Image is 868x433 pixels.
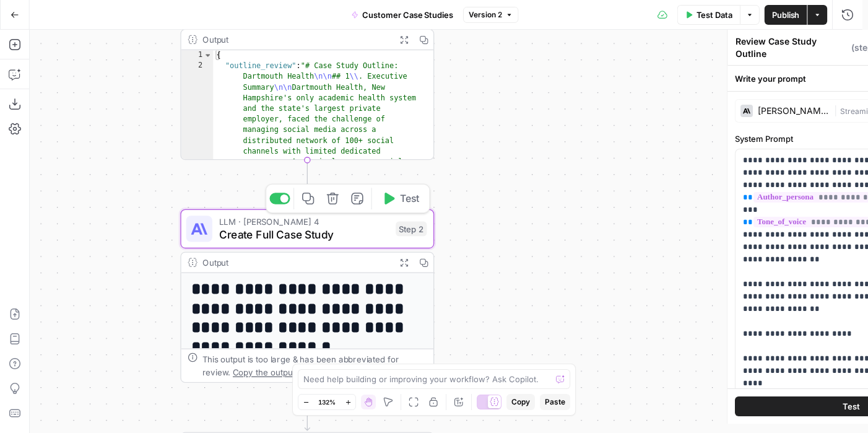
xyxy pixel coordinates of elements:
span: Test [400,191,420,206]
span: Create Full Case Study [219,226,389,242]
button: Test [375,188,426,209]
div: Step 2 [396,222,427,237]
span: Toggle code folding, rows 1 through 3 [203,50,212,61]
button: Copy [506,394,535,410]
div: [PERSON_NAME] 4 [758,107,829,115]
span: Test Data [697,9,733,21]
span: Customer Case Studies [362,9,453,21]
div: Output [202,33,389,46]
button: Publish [765,5,807,25]
button: Test Data [677,5,740,25]
textarea: Review Case Study Outline [736,35,848,60]
span: Copy the output [233,367,295,377]
span: Copy [511,396,530,408]
div: Output [202,256,389,269]
span: Version 2 [469,9,502,20]
span: LLM · [PERSON_NAME] 4 [219,215,389,228]
span: Publish [772,9,800,21]
span: Test [843,400,860,413]
button: Customer Case Studies [344,5,461,25]
div: This output is too large & has been abbreviated for review. to view the full content. [202,352,427,378]
button: Version 2 [463,7,518,23]
div: 1 [181,50,214,61]
span: | [834,104,840,116]
button: Paste [540,394,570,410]
span: 132% [318,397,336,407]
g: Edge from step_2 to step_4 [305,383,310,431]
span: Paste [545,396,565,408]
